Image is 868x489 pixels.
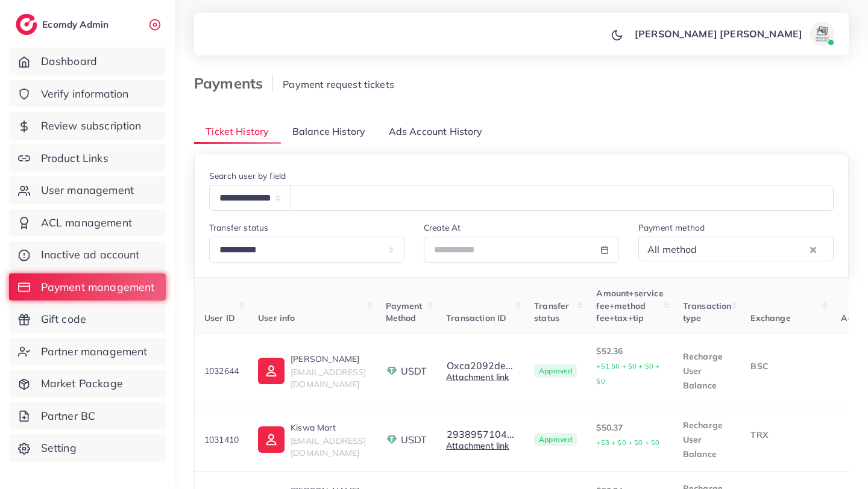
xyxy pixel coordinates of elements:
[291,367,366,390] span: [EMAIL_ADDRESS][DOMAIN_NAME]
[41,54,97,69] span: Dashboard
[638,237,834,261] div: Search for option
[446,429,515,440] button: 2938957104...
[596,288,663,323] span: Amount+service fee+method fee+tax+tip
[258,313,295,323] span: User info
[206,125,269,139] span: Ticket History
[291,352,366,366] p: [PERSON_NAME]
[16,14,37,35] img: logo
[41,247,140,263] span: Inactive ad account
[628,22,839,46] a: [PERSON_NAME] [PERSON_NAME]avatar
[41,440,77,456] span: Setting
[750,428,822,442] p: TRX
[41,376,123,391] span: Market Package
[9,338,166,366] a: Partner management
[204,432,239,447] p: 1031410
[750,359,822,373] p: BSC
[401,364,427,378] span: USDT
[534,433,577,446] span: Approved
[750,313,790,323] span: Exchange
[204,313,235,323] span: User ID
[386,365,398,377] img: payment
[41,311,86,327] span: Gift code
[41,86,129,102] span: Verify information
[41,215,132,231] span: ACL management
[9,434,166,462] a: Setting
[534,301,569,323] span: Transfer status
[401,433,427,447] span: USDT
[596,438,659,447] small: +$3 + $0 + $0 + $0
[9,402,166,430] a: Partner BC
[386,301,423,323] span: Payment Method
[42,19,112,30] h2: Ecomdy Admin
[291,420,366,435] p: Kiswa Mart
[596,344,663,388] p: $52.36
[283,78,394,90] span: Payment request tickets
[683,349,732,393] p: Recharge User Balance
[41,118,142,134] span: Review subscription
[204,364,239,378] p: 1032644
[683,418,732,461] p: Recharge User Balance
[209,170,286,182] label: Search user by field
[386,434,398,446] img: payment
[683,301,732,323] span: Transaction type
[41,151,108,166] span: Product Links
[596,362,659,385] small: +$1.56 + $0 + $0 + $0
[194,75,273,92] h3: Payments
[446,360,514,371] button: Oxca2092de...
[209,222,268,234] label: Transfer status
[292,125,365,139] span: Balance History
[9,48,166,75] a: Dashboard
[258,358,285,384] img: ic-user-info.36bf1079.svg
[534,364,577,378] span: Approved
[41,279,155,295] span: Payment management
[446,313,506,323] span: Transaction ID
[9,176,166,204] a: User management
[258,426,285,453] img: ic-user-info.36bf1079.svg
[9,273,166,301] a: Payment management
[9,80,166,108] a: Verify information
[596,420,663,450] p: $50.37
[16,14,112,35] a: logoEcomdy Admin
[446,372,509,382] a: Attachment link
[389,125,483,139] span: Ads Account History
[424,222,461,234] label: Create At
[41,408,96,424] span: Partner BC
[9,112,166,140] a: Review subscription
[291,435,366,458] span: [EMAIL_ADDRESS][DOMAIN_NAME]
[9,370,166,397] a: Market Package
[41,182,134,198] span: User management
[638,222,705,234] label: Payment method
[810,242,816,256] button: Clear Selected
[446,440,509,451] a: Attachment link
[9,241,166,269] a: Inactive ad account
[9,145,166,172] a: Product Links
[9,209,166,237] a: ACL management
[645,240,700,258] span: All method
[41,344,148,360] span: Partner management
[810,22,834,46] img: avatar
[635,26,802,41] p: [PERSON_NAME] [PERSON_NAME]
[701,240,807,258] input: Search for option
[9,305,166,333] a: Gift code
